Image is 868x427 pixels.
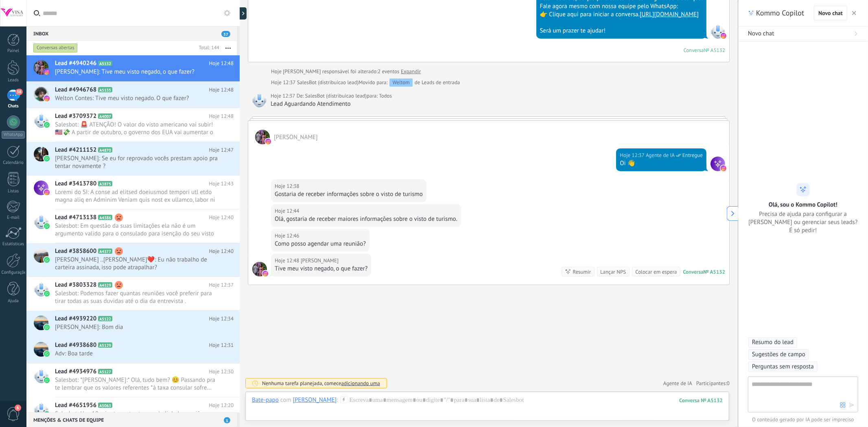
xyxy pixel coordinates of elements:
[98,181,112,186] span: A3875
[540,27,703,35] div: Será um prazer te ajudar!
[55,86,96,94] span: Lead #4946768
[55,155,218,170] span: [PERSON_NAME]: Se eu for reprovado vocês prestam apoio pra tentar novamente ?
[98,61,112,66] span: A5132
[98,282,112,288] span: A4329
[704,268,725,275] div: № A5132
[55,112,96,120] span: Lead #3709372
[55,222,218,237] span: Salesbot: Em questão da suas limitações ela não é um argumento valido para o consulado para isenç...
[98,403,112,408] span: A5063
[756,8,804,18] span: Kommo Copilot
[209,213,234,222] span: Hoje 12:40
[573,268,591,276] div: Resumir
[55,410,218,425] span: Salesbot: Uns 10 minutos antes te mando link da reunião para reunião .
[55,350,218,357] span: Adv: Boa tarde
[769,201,837,209] h2: Olá, sou o Kommo Copilot!
[44,69,50,75] img: instagram.svg
[55,188,218,204] span: Loremi do SI: A conse ad elitsed doeiusmod tempori utl etdo magna aliq en Adminim Veniam quis nos...
[721,166,726,171] img: instagram.svg
[640,11,699,18] a: [URL][DOMAIN_NAME]
[752,338,794,346] span: Resumo do lead
[275,215,457,223] div: Olá, gostaria de receber maiores informações sobre o visto de turismo.
[26,55,240,81] a: Lead #4940246 A5132 Hoje 12:48 [PERSON_NAME]: Tive meu visto negado, o que fazer?
[620,159,703,168] div: Oi 👋
[209,401,234,410] span: Hoje 12:20
[297,92,305,100] span: De:
[209,180,234,188] span: Hoje 12:43
[748,416,858,424] span: O conteúdo gerado por IA pode ser impreciso
[814,6,847,20] button: Novo chat
[26,26,237,41] div: Inbox
[55,315,96,323] span: Lead #4939220
[540,11,703,19] div: 👉 Clique aqui para iniciar a conversa.
[2,242,25,247] div: Estatísticas
[26,209,240,243] a: Lead #4713138 A4386 Hoje 12:40 Salesbot: Em questão da suas limitações ela não é um argumento val...
[26,412,237,427] div: Menções & Chats de equipe
[26,82,240,108] a: Lead #4946768 A5135 Hoje 12:48 Welton Contes: Tive meu visto negado. O que fazer?
[98,113,112,119] span: A4007
[252,93,267,107] span: SalesBot
[337,396,338,404] span: :
[252,262,267,277] span: Carolina Martins
[271,100,726,108] div: Lead Aguardando Atendimento
[238,7,247,20] div: Mostrar
[55,256,218,271] span: [PERSON_NAME] ..[PERSON_NAME]❤️‍: Eu não trabalho de carteira assinada, isso pode atrapalhar?
[26,337,240,363] a: Lead #4938680 A5129 Hoje 12:31 Adv: Boa tarde
[2,298,25,304] div: Ajuda
[221,31,230,37] span: 57
[98,248,112,254] span: A4377
[620,151,646,159] div: Hoje 12:37
[262,380,380,387] div: Nenhuma tarefa planejada, comece
[98,87,112,92] span: A5135
[98,342,112,348] span: A5129
[280,396,291,404] span: com
[55,341,96,349] span: Lead #4938680
[209,368,234,376] span: Hoje 12:30
[44,223,50,229] img: waba.svg
[26,142,240,175] a: Lead #4211152 A4870 Hoje 12:47 [PERSON_NAME]: Se eu for reprovado vocês prestam apoio pra tentar ...
[297,79,359,86] span: SalesBot (distribuicao lead)
[44,325,50,330] img: waba.svg
[752,363,814,371] span: Perguntas sem resposta
[98,215,112,220] span: A4386
[275,240,366,248] div: Como posso agendar uma reunião?
[55,94,218,102] span: Welton Contes: Tive meu visto negado. O que fazer?
[209,112,234,120] span: Hoje 12:48
[33,43,78,53] div: Conversas abertas
[2,160,25,166] div: Calendário
[711,157,725,171] span: Agente de IA
[275,232,301,240] div: Hoje 12:46
[98,147,112,152] span: A4870
[540,2,703,11] div: Fale agora mesmo com nossa equipe pelo WhatsApp:
[646,151,675,159] span: Agente de IA
[26,243,240,277] a: Lead #3858600 A4377 Hoje 12:40 [PERSON_NAME] ..[PERSON_NAME]❤️‍: Eu não trabalho de carteira assi...
[818,10,843,16] span: Novo chat
[44,351,50,357] img: waba.svg
[275,190,423,198] div: Gostaria de receber informações sobre o visto de turismo
[26,364,240,397] a: Lead #4934976 A5127 Hoje 12:30 Salesbot: *[PERSON_NAME]:* Olá, tudo bem? 😊 Passando pra te lembra...
[195,44,219,52] div: Total: 144
[748,337,797,348] button: Resumo do lead
[209,341,234,349] span: Hoje 12:31
[274,133,318,141] span: Carolina Martins
[265,139,271,144] img: instagram.svg
[275,182,301,190] div: Hoje 12:38
[2,270,25,275] div: Configurações
[44,190,50,195] img: instagram.svg
[341,380,380,387] span: adicionando uma
[727,380,730,387] span: 0
[44,291,50,296] img: waba.svg
[704,47,725,54] div: № A5132
[44,411,50,417] img: waba.svg
[15,89,22,95] span: 58
[748,211,858,235] span: Precisa de ajuda para configurar a [PERSON_NAME] ou gerenciar seus leads? É só pedir!
[271,92,297,100] div: Hoje 12:37
[389,78,412,87] div: Weltom
[2,104,25,109] div: Chats
[301,257,339,265] span: Carolina Martins
[684,47,704,54] div: Conversa
[271,68,283,76] div: Hoje
[209,315,234,323] span: Hoje 12:34
[219,41,237,55] button: Mais
[738,26,868,41] button: Novo chat
[262,271,268,277] img: instagram.svg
